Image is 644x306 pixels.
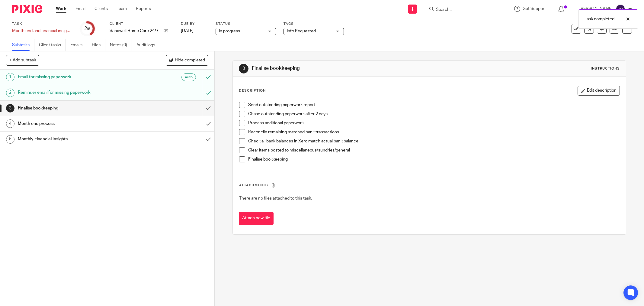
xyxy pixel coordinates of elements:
[239,212,274,225] button: Attach new file
[181,73,196,81] div: Auto
[239,88,266,93] p: Description
[75,6,85,12] a: Email
[219,29,240,33] span: In progress
[175,58,205,63] span: Hide completed
[12,21,72,26] label: Task
[252,65,442,72] h1: Finalise bookkeeping
[181,29,194,33] span: [DATE]
[136,39,160,51] a: Audit logs
[591,66,620,71] div: Instructions
[110,39,132,51] a: Notes (0)
[12,39,34,51] a: Subtasks
[70,39,87,51] a: Emails
[585,16,615,22] p: Task completed.
[181,21,208,26] label: Due by
[110,21,173,26] label: Client
[216,21,276,26] label: Status
[248,129,620,135] p: Reconcile remaining matched bank transactions
[6,89,14,97] div: 2
[12,5,42,13] img: Pixie
[110,28,161,34] p: Sandwell Home Care 24/7 Ltd
[248,156,620,162] p: Finalise bookkeeping
[6,73,14,81] div: 1
[92,39,105,51] a: Files
[248,102,620,108] p: Send outstanding paperwork report
[18,104,137,113] h1: Finalise bookkeeping
[56,6,66,12] a: Work
[6,135,14,144] div: 5
[6,119,14,128] div: 4
[12,28,72,34] div: Month end and financial insights
[248,120,620,126] p: Process additional paperwork
[248,138,620,144] p: Check all bank balances in Xero match actual bank balance
[117,6,127,12] a: Team
[6,104,14,112] div: 3
[166,55,208,65] button: Hide completed
[18,119,137,128] h1: Month end process
[616,4,625,14] img: svg%3E
[239,184,268,187] span: Attachments
[95,6,108,12] a: Clients
[18,73,137,82] h1: Email for missing paperwork
[578,86,620,96] button: Edit description
[39,39,66,51] a: Client tasks
[18,135,137,144] h1: Monthly Financial Insights
[287,29,316,33] span: Info Requested
[248,111,620,117] p: Chase outstanding paperwork after 2 days
[239,196,312,200] span: There are no files attached to this task.
[87,27,90,31] small: /5
[284,21,344,26] label: Tags
[6,55,39,65] button: + Add subtask
[18,88,137,97] h1: Reminder email for missing paperwork
[84,25,90,32] div: 2
[136,6,151,12] a: Reports
[248,147,620,153] p: Clear items posted to miscellaneous/sundries/general
[239,64,248,73] div: 3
